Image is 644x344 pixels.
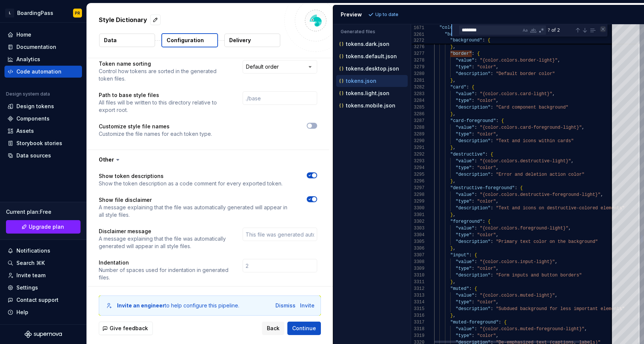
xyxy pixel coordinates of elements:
[453,313,455,318] span: ,
[411,285,424,292] div: 3312
[99,15,147,24] p: Style Dictionary
[336,89,408,97] button: tokens.light.json
[490,273,493,278] span: :
[411,232,424,238] div: 3304
[455,273,490,278] span: "description"
[99,204,293,219] p: A message explaining that the file was automatically generated will appear in all style files.
[477,333,496,338] span: "color"
[99,130,212,138] p: Customize the file names for each token type.
[515,185,517,191] span: :
[267,325,280,332] span: Back
[453,78,455,83] span: ,
[480,58,558,63] span: "{color.colors.border-light}"
[411,306,424,312] div: 3315
[450,212,453,218] span: }
[16,247,50,254] div: Notifications
[110,325,148,332] span: Give feedback
[482,38,485,43] span: :
[477,132,496,137] span: "color"
[450,85,466,90] span: "card"
[4,257,82,269] button: Search ⌘K
[99,60,229,68] p: Token name sorting
[411,205,424,212] div: 3300
[477,232,496,238] span: "color"
[6,208,80,216] div: Current plan : Free
[455,105,490,110] span: "description"
[287,322,321,335] button: Continue
[4,41,82,53] a: Documentation
[4,306,82,318] button: Help
[5,9,14,18] div: L
[117,302,239,309] div: to help configure this pipeline.
[455,165,471,171] span: "type"
[450,253,469,258] span: "input"
[450,118,496,123] span: "card-foreground"
[460,26,521,34] textarea: Find
[16,140,62,147] div: Storybook stories
[477,98,496,103] span: "color"
[411,64,424,71] div: 3279
[411,57,424,64] div: 3278
[16,127,34,135] div: Assets
[453,112,455,117] span: ,
[490,239,493,244] span: :
[16,284,38,291] div: Settings
[411,118,424,124] div: 3287
[4,113,82,125] a: Components
[16,43,56,51] div: Documentation
[455,226,474,231] span: "value"
[496,199,498,204] span: ,
[471,266,474,271] span: :
[346,53,397,59] p: tokens.default.json
[29,223,64,231] span: Upgrade plan
[4,150,82,162] a: Data sources
[471,300,474,305] span: :
[450,219,482,224] span: "foreground"
[411,158,424,165] div: 3293
[341,11,362,18] div: Preview
[488,38,490,43] span: {
[455,300,471,305] span: "type"
[558,58,560,63] span: ,
[455,65,471,70] span: "type"
[480,91,552,97] span: "{color.colors.card-light}"
[474,125,477,130] span: :
[411,31,424,38] span: 3261
[411,97,424,104] div: 3284
[16,103,54,110] div: Design tokens
[471,165,474,171] span: :
[450,246,453,251] span: }
[466,85,469,90] span: :
[411,319,424,326] div: 3317
[411,44,424,50] div: 3276
[99,172,282,180] p: Show token descriptions
[341,29,403,35] p: Generated files
[496,300,498,305] span: ,
[16,56,40,63] div: Analytics
[477,165,496,171] span: "color"
[496,98,498,103] span: ,
[471,98,474,103] span: :
[411,171,424,178] div: 3295
[455,266,471,271] span: "type"
[99,235,229,250] p: A message explaining that the file was automatically generated will appear in all style files.
[243,259,317,272] input: 2
[455,326,474,332] span: "value"
[292,325,316,332] span: Continue
[450,185,515,191] span: "destructive-foreground"
[477,266,496,271] span: "color"
[474,293,477,298] span: :
[490,138,493,144] span: :
[411,225,424,232] div: 3303
[496,266,498,271] span: ,
[6,220,80,234] a: Upgrade plan
[411,165,424,171] div: 3294
[411,91,424,97] div: 3283
[455,192,474,197] span: "value"
[600,26,606,32] div: Close (Escape)
[411,212,424,218] div: 3301
[346,41,389,47] p: tokens.dark.json
[450,179,453,184] span: }
[568,226,571,231] span: ,
[450,51,472,56] span: "border"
